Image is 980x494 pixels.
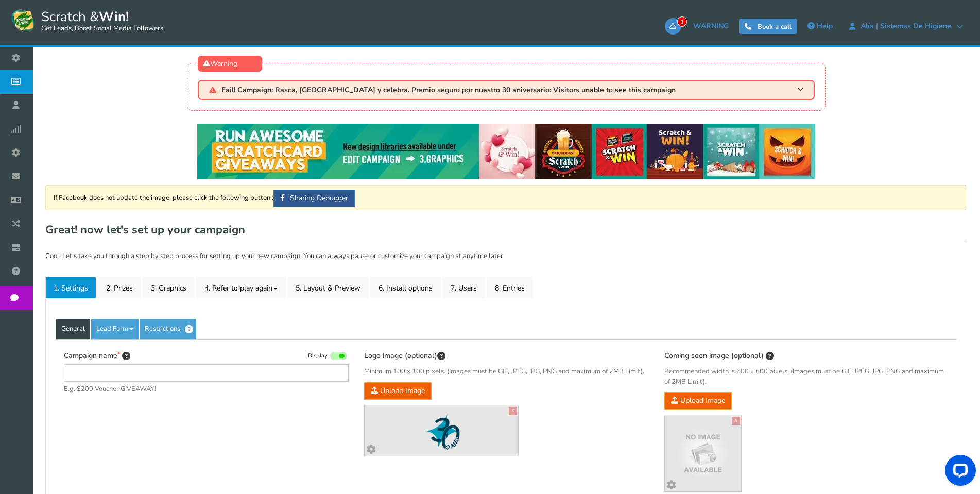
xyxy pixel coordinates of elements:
[437,351,445,362] span: This image will be displayed on top of your contest screen. You can upload & preview different im...
[364,350,445,362] label: Logo image (optional)
[45,251,967,262] p: Cool. Let's take you through a step by step process for setting up your new campaign. You can alw...
[45,185,967,210] div: If Facebook does not update the image, please click the following button :
[442,277,485,298] a: 7. Users
[10,8,36,33] img: Scratch and Win
[64,384,349,395] span: E.g. $200 Voucher GIVEAWAY!
[739,19,797,34] a: Book a call
[764,351,774,362] span: This image will be shown before the contest start date
[36,8,163,33] span: Scratch &
[693,21,729,31] span: WARNING
[287,277,369,298] a: 5. Layout & Preview
[198,56,262,72] div: Warning
[45,277,96,298] a: 1. Settings
[197,124,815,179] img: festival-poster-2020.webp
[308,352,328,360] span: Display
[364,367,649,377] span: Minimum 100 x 100 pixels. (Images must be GIF, JPEG, JPG, PNG and maximum of 2MB Limit).
[677,16,687,27] span: 1
[64,350,130,362] label: Campaign name
[122,351,130,362] span: Tip: Choose a title that will attract more entries. For example: “Scratch & win a bracelet” will ...
[140,319,196,339] a: Restrictions
[56,319,90,339] a: General
[855,22,956,30] span: Alía | Sistemas de higiene
[99,8,129,26] strong: Win!
[196,277,286,298] a: 4. Refer to play again
[509,407,517,415] a: X
[664,367,949,387] span: Recommended width is 600 x 600 pixels. (Images must be GIF, JPEG, JPG, PNG and maximum of 2MB Lim...
[10,8,163,33] a: Scratch &Win! Get Leads, Boost Social Media Followers
[937,451,980,494] iframe: LiveChat chat widget
[665,18,734,35] a: 1WARNING
[41,25,163,33] small: Get Leads, Boost Social Media Followers
[487,277,533,298] a: 8. Entries
[817,21,833,31] span: Help
[273,190,355,207] a: Sharing Debugger
[758,22,792,31] span: Book a call
[45,220,967,241] h1: Great! now let's set up your campaign
[664,350,774,362] label: Coming soon image (optional)
[91,319,139,339] a: Lead Form
[370,277,441,298] a: 6. Install options
[732,417,740,425] a: X
[221,86,676,94] span: Fail! Campaign: Rasca, [GEOGRAPHIC_DATA] y celebra. Premio seguro por nuestro 30 aniversario: Vis...
[802,18,838,35] a: Help
[143,277,195,298] a: 3. Graphics
[98,277,141,298] a: 2. Prizes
